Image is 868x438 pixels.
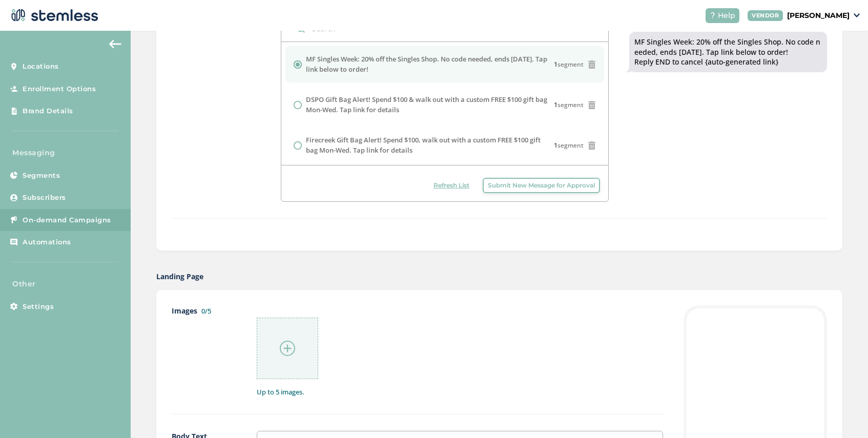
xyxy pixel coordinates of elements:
strong: 1 [554,60,557,69]
img: icon-help-white-03924b79.svg [710,12,716,18]
strong: 1 [554,100,557,109]
iframe: Chat Widget [817,389,868,438]
span: Help [718,10,735,21]
label: Firecreek Gift Bag Alert! Spend $100, walk out with a custom FREE $100 gift bag Mon-Wed. Tap link... [306,135,554,155]
button: Submit New Message for Approval [483,178,600,193]
div: VENDOR [748,10,783,21]
img: icon-arrow-back-accent-c549486e.svg [109,40,121,48]
label: Message [172,15,281,202]
label: MF Singles Week: 20% off the Singles Shop. No code needed, ends [DATE]. Tap link below to order! [306,54,554,74]
span: Locations [23,61,59,72]
span: segment [554,141,584,150]
span: Brand Details [23,106,73,116]
span: Submit New Message for Approval [488,181,595,190]
span: Segments [23,171,60,181]
button: Refresh List [428,178,474,193]
span: Refresh List [433,181,469,190]
span: Subscribers [23,193,66,203]
strong: 1 [554,141,557,150]
span: Automations [23,237,71,247]
img: icon_down-arrow-small-66adaf34.svg [854,13,860,17]
label: DSPO Gift Bag Alert! Spend $100 & walk out with a custom FREE $100 gift bag Mon-Wed. Tap link for... [306,95,554,115]
label: Images [172,305,237,398]
span: Settings [23,302,54,312]
img: icon-circle-plus-45441306.svg [280,341,295,356]
p: [PERSON_NAME] [787,10,850,21]
span: On-demand Campaigns [23,215,111,225]
label: 0/5 [201,306,211,316]
label: Landing Page [156,271,203,282]
span: segment [554,60,584,69]
span: Enrollment Options [23,84,96,94]
img: logo-dark-0685b13c.svg [8,5,98,26]
label: Up to 5 images. [257,387,663,398]
span: segment [554,100,584,110]
div: MF Singles Week: 20% off the Singles Shop. No code needed, ends [DATE]. Tap link below to order! ... [634,37,822,67]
